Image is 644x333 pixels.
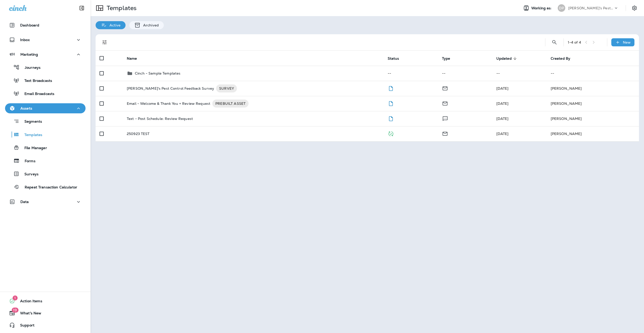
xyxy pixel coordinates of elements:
button: File Manager [5,142,86,153]
td: -- [492,66,547,81]
span: Draft [388,116,394,120]
span: Frank Carreno [496,86,509,91]
button: Assets [5,103,86,113]
span: 1 [13,295,18,301]
p: Repeat Transaction Calculator [20,185,77,190]
td: [PERSON_NAME] [547,96,639,111]
p: Email - Welcome & Thank You + Review Request [127,99,210,108]
span: Name [127,56,144,61]
span: Action Items [15,299,42,305]
span: SURVEY [216,86,237,91]
td: -- [547,66,639,81]
p: Segments [19,119,42,124]
span: Draft [388,101,394,105]
button: Templates [5,129,86,140]
button: Inbox [5,35,86,45]
p: Forms [20,159,35,164]
span: Email [442,131,448,136]
p: Dashboard [20,23,39,27]
button: Collapse Sidebar [75,3,89,13]
p: Email Broadcasts [19,92,54,96]
p: Text Broadcasts [19,79,52,83]
p: Inbox [20,38,30,42]
span: Joyce Lee [496,131,509,136]
td: [PERSON_NAME] [547,81,639,96]
p: Text - Post Schedule: Review Request [127,117,193,121]
button: 1Action Items [5,296,86,306]
span: Frank Carreno [496,116,509,121]
p: Active [107,23,120,27]
span: Type [442,56,450,61]
button: Settings [630,4,639,13]
p: New [623,40,631,44]
button: Text Broadcasts [5,75,86,86]
span: PREBUILT ASSET [212,101,249,106]
button: Dashboard [5,20,86,30]
span: Status [388,56,399,61]
button: Filters [100,37,110,47]
span: Status [388,56,406,61]
span: Published [388,131,394,136]
span: Email [442,101,448,105]
p: Templates [19,133,42,138]
span: Created By [551,56,577,61]
td: -- [384,66,438,81]
div: 1 - 4 of 4 [568,40,581,44]
p: Marketing [20,52,38,56]
span: Support [15,323,34,329]
button: Marketing [5,49,86,59]
button: Surveys [5,169,86,179]
span: Updated [496,56,512,61]
p: 250923 TEST [127,132,150,136]
td: [PERSON_NAME] [547,111,639,126]
button: Repeat Transaction Calculator [5,182,86,192]
button: Journeys [5,62,86,73]
p: [PERSON_NAME]'s Pest Control [568,6,614,10]
span: Draft [388,86,394,90]
span: Frank Carreno [496,101,509,106]
td: -- [438,66,492,81]
button: Data [5,197,86,207]
p: Cinch - Sample Templates [135,71,180,75]
p: [PERSON_NAME]'s Pest Control Feedback Survey [127,84,214,92]
p: Templates [105,4,137,12]
button: 19What's New [5,308,86,318]
span: Updated [496,56,518,61]
button: Segments [5,116,86,127]
button: Support [5,320,86,330]
p: Journeys [20,65,41,70]
span: 19 [12,308,18,313]
p: File Manager [19,146,47,151]
div: DP [558,4,565,12]
span: Working as: [531,6,553,10]
span: Email [442,86,448,90]
span: Type [442,56,457,61]
button: Forms [5,155,86,166]
p: Surveys [19,172,38,177]
span: Text [442,116,448,120]
span: Name [127,56,137,61]
span: What's New [15,311,41,317]
p: Archived [141,23,159,27]
div: PREBUILT ASSET [212,99,249,108]
td: [PERSON_NAME] [547,126,639,141]
button: Email Broadcasts [5,88,86,99]
p: Assets [20,106,32,110]
p: Data [20,200,29,204]
button: Search Templates [549,37,559,47]
div: SURVEY [216,84,237,92]
span: Created By [551,56,570,61]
